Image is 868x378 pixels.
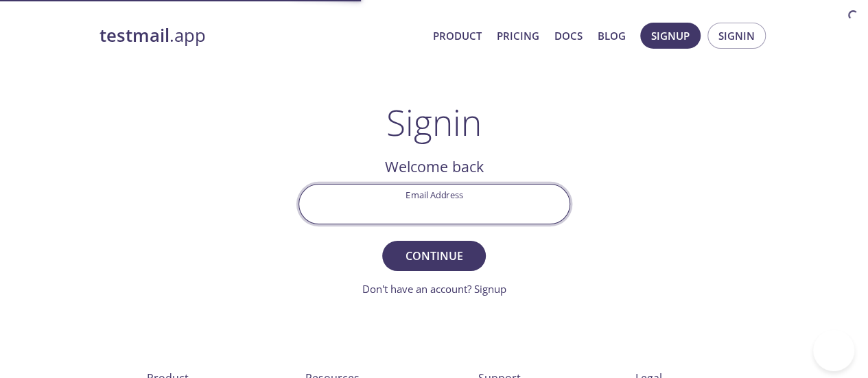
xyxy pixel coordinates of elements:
[433,27,482,45] a: Product
[598,27,626,45] a: Blog
[362,282,506,296] a: Don't have an account? Signup
[651,27,690,45] span: Signup
[554,27,583,45] a: Docs
[813,330,854,371] iframe: Help Scout Beacon - Open
[99,23,169,47] strong: testmail
[397,246,470,265] span: Continue
[99,24,422,47] a: testmail.app
[382,241,485,271] button: Continue
[298,155,570,178] h2: Welcome back
[497,27,539,45] a: Pricing
[718,27,755,45] span: Signin
[640,23,701,49] button: Signup
[707,23,766,49] button: Signin
[386,102,482,143] h1: Signin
